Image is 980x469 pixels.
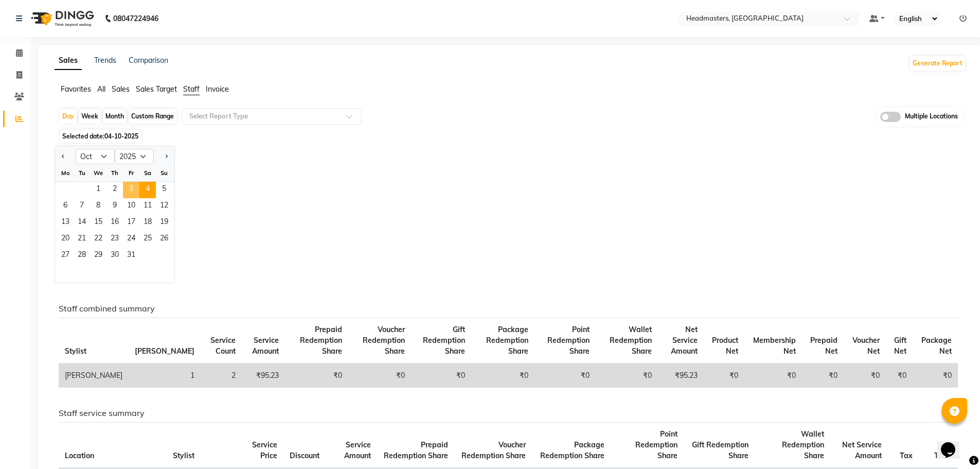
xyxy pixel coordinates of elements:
a: Comparison [129,56,168,65]
span: Point Redemption Share [547,325,590,356]
span: 7 [74,198,90,215]
div: Day [60,109,77,124]
td: ₹0 [285,363,348,388]
span: 1 [90,182,106,198]
span: Service Amount [344,440,371,460]
span: Point Redemption Share [635,429,678,460]
select: Select month [76,149,115,164]
span: Service Count [210,336,236,356]
div: Wednesday, October 22, 2025 [90,231,106,248]
span: 11 [139,198,156,215]
span: Voucher Redemption Share [461,440,526,460]
td: ₹0 [596,363,658,388]
div: Week [79,109,101,124]
div: Thursday, October 9, 2025 [106,198,123,215]
b: 08047224946 [113,4,158,33]
span: Voucher Net [852,336,880,356]
td: 2 [201,363,242,388]
span: Stylist [65,346,86,356]
div: Tu [74,165,90,181]
span: Service Price [252,440,277,460]
span: 3 [123,182,139,198]
div: Friday, October 17, 2025 [123,215,139,231]
span: 26 [156,231,172,248]
td: ₹0 [802,363,844,388]
span: Invoice [206,84,229,94]
div: Thursday, October 2, 2025 [106,182,123,198]
div: Wednesday, October 29, 2025 [90,248,106,264]
div: Monday, October 13, 2025 [57,215,74,231]
td: ₹0 [913,363,958,388]
td: ₹95.23 [242,363,286,388]
span: Wallet Redemption Share [782,429,824,460]
div: Wednesday, October 15, 2025 [90,215,106,231]
div: Thursday, October 23, 2025 [106,231,123,248]
span: 28 [74,248,90,264]
span: 17 [123,215,139,231]
div: Th [106,165,123,181]
div: Saturday, October 18, 2025 [139,215,156,231]
span: 2 [106,182,123,198]
button: Next month [162,148,170,165]
div: Tuesday, October 7, 2025 [74,198,90,215]
span: 23 [106,231,123,248]
div: Monday, October 20, 2025 [57,231,74,248]
span: Sales [112,84,130,94]
span: 9 [106,198,123,215]
td: ₹0 [886,363,913,388]
span: Net Service Amount [842,440,882,460]
td: ₹0 [534,363,596,388]
span: Stylist [173,451,194,460]
span: Staff [183,84,200,94]
h6: Staff service summary [59,408,958,418]
div: Mo [57,165,74,181]
span: Location [65,451,94,460]
span: All [97,84,105,94]
span: Tax [900,451,913,460]
span: Gift Net [894,336,906,356]
span: 10 [123,198,139,215]
div: Friday, October 31, 2025 [123,248,139,264]
span: Prepaid Net [810,336,838,356]
h6: Staff combined summary [59,304,958,314]
span: Package Redemption Share [486,325,528,356]
div: Tuesday, October 21, 2025 [74,231,90,248]
span: 25 [139,231,156,248]
span: 14 [74,215,90,231]
div: Wednesday, October 1, 2025 [90,182,106,198]
span: Gift Redemption Share [692,440,749,460]
span: Prepaid Redemption Share [300,325,342,356]
div: Saturday, October 25, 2025 [139,231,156,248]
div: Wednesday, October 8, 2025 [90,198,106,215]
span: Net Service Amount [671,325,698,356]
span: 22 [90,231,106,248]
div: Monday, October 27, 2025 [57,248,74,264]
span: 16 [106,215,123,231]
span: 18 [139,215,156,231]
span: 19 [156,215,172,231]
span: Membership Net [753,336,796,356]
span: 6 [57,198,74,215]
button: Previous month [59,148,67,165]
span: 31 [123,248,139,264]
span: Multiple Locations [905,112,958,122]
td: ₹0 [348,363,411,388]
span: 13 [57,215,74,231]
div: Thursday, October 16, 2025 [106,215,123,231]
span: 8 [90,198,106,215]
span: Package Net [921,336,952,356]
div: Fr [123,165,139,181]
span: 04-10-2025 [104,132,138,140]
div: Saturday, October 4, 2025 [139,182,156,198]
iframe: chat widget [937,428,970,459]
span: 5 [156,182,172,198]
div: Sunday, October 26, 2025 [156,231,172,248]
span: Voucher Redemption Share [363,325,405,356]
span: Wallet Redemption Share [610,325,652,356]
select: Select year [115,149,154,164]
button: Generate Report [910,56,965,71]
span: 30 [106,248,123,264]
span: Sales Target [136,84,177,94]
span: 4 [139,182,156,198]
td: ₹0 [471,363,534,388]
